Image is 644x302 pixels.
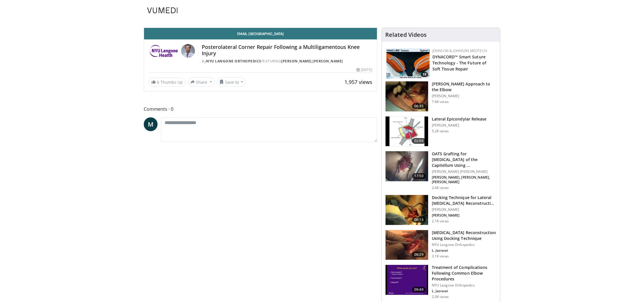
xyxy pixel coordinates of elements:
[432,48,487,53] a: Johnson & Johnson MedTech
[432,100,449,104] p: 7.6K views
[432,123,487,128] p: [PERSON_NAME]
[421,72,428,77] span: 19
[385,151,497,190] a: 17:50 OATS Grafting for [MEDICAL_DATA] of the Capitellum Using … [PERSON_NAME] [PERSON_NAME] [PER...
[206,59,261,64] a: NYU Langone Orthopedics
[432,242,497,247] p: NYU Langone Orthopedics
[344,79,372,85] span: 1,957 views
[432,254,449,259] p: 3.1K views
[147,7,178,13] img: VuMedi Logo
[432,186,449,190] p: 2.6K views
[432,116,487,122] h3: Lateral Epicondylar Release
[144,117,158,131] a: M
[432,283,497,288] p: NYU Langone Orthopedics
[217,77,246,87] button: Save to
[181,44,195,58] img: Avatar
[412,103,426,109] span: 06:35
[432,289,497,293] p: Laith Jazrawi
[313,59,343,64] a: [PERSON_NAME]
[385,230,497,260] a: 06:29 [MEDICAL_DATA] Reconstruction Using Docking Technique NYU Langone Orthopedics L. Jazrawi 3....
[281,59,312,64] a: [PERSON_NAME]
[432,219,449,223] p: 2.1K views
[432,169,497,174] p: [PERSON_NAME] [PERSON_NAME]
[432,230,497,241] h3: [MEDICAL_DATA] Reconstruction Using Docking Technique
[386,195,428,225] img: 6f2a7d85-e748-4ea0-815f-82e89f3c800f.150x105_q85_crop-smart_upscale.jpg
[432,265,497,282] h3: Treatment of Complications Following Common Elbow Procedures
[412,252,426,257] span: 06:29
[432,213,497,218] p: Brian Shiu
[202,44,372,56] h4: Posterolateral Corner Repair Following a Multiligamentous Knee Injury
[149,44,179,58] img: NYU Langone Orthopedics
[188,77,214,87] button: Share
[432,248,497,253] p: Laith Jazrawi
[386,48,430,79] img: 48a250ad-ab0f-467a-96cf-45a5ca85618f.150x105_q85_crop-smart_upscale.jpg
[412,173,426,179] span: 17:50
[386,81,428,111] img: bbf01a54-7243-4916-aec0-59b2063d14e9.150x105_q85_crop-smart_upscale.jpg
[432,175,497,184] p: Thomas Mehlhoff
[144,105,377,113] span: Comments 0
[432,195,497,206] h3: Docking Technique for Lateral Ulnar Collateral Ligament Reconstruction
[386,116,428,146] img: adcd154a-ceda-47a5-b93b-a1cc0a93ffa2.150x105_q85_crop-smart_upscale.jpg
[432,151,497,168] h3: OATS Grafting for Osteochondritis Dissecans of the Capitellum Using an Anconeus Muscle Splitting ...
[149,78,185,87] a: 6 Thumbs Up
[432,94,497,98] p: [PERSON_NAME]
[432,54,486,72] a: DYNACORD™ Smart Suture Technology - The Future of Soft Tissue Repair
[356,67,372,72] div: [DATE]
[432,129,449,133] p: 5.2K views
[386,48,430,79] a: 19
[385,31,427,38] h4: Related Videos
[412,138,426,144] span: 02:06
[385,265,497,299] a: 09:49 Treatment of Complications Following Common Elbow Procedures NYU Langone Orthopedics L. Jaz...
[386,151,428,181] img: db7b9331-5fa2-4b48-9013-01b4b1a771ef.150x105_q85_crop-smart_upscale.jpg
[386,265,428,295] img: 9215f839-8c96-4887-847b-4216c1a30677.150x105_q85_crop-smart_upscale.jpg
[432,207,497,212] p: [PERSON_NAME]
[385,116,497,147] a: 02:06 Lateral Epicondylar Release [PERSON_NAME] 5.2K views
[412,287,426,293] span: 09:49
[432,295,449,299] p: 2.0K views
[386,230,428,260] img: Vx8lr-LI9TPdNKgn4xMDoxOjBzMTt2bJ.150x105_q85_crop-smart_upscale.jpg
[157,79,159,85] span: 6
[385,81,497,112] a: 06:35 [PERSON_NAME] Approach to the Elbow [PERSON_NAME] 7.6K views
[412,217,426,223] span: 06:13
[385,195,497,225] a: 06:13 Docking Technique for Lateral [MEDICAL_DATA] Reconstructi… [PERSON_NAME] [PERSON_NAME] 2.1K...
[432,81,497,93] h3: [PERSON_NAME] Approach to the Elbow
[202,59,372,64] div: By FEATURING ,
[144,28,377,39] a: Email [GEOGRAPHIC_DATA]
